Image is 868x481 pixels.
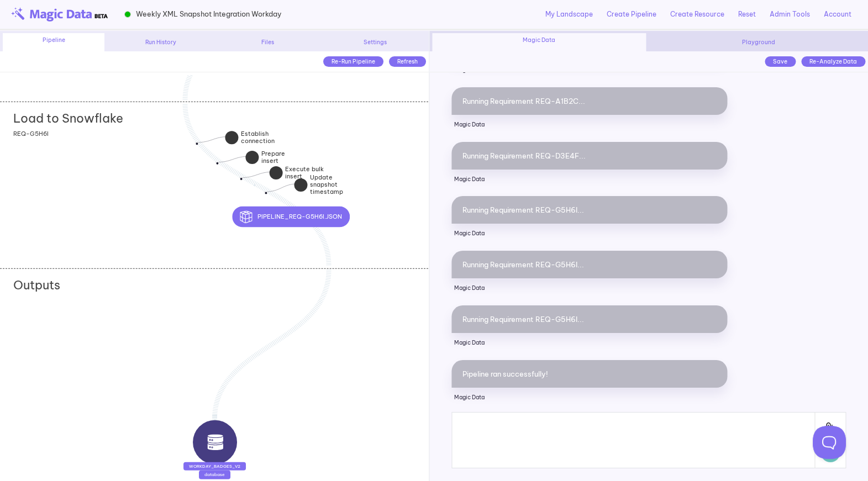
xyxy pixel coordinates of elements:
div: Pipeline [3,33,104,51]
div: WORKDAY_BADGES_V2 [183,462,246,471]
a: My Landscape [545,9,593,19]
p: Magic Data [451,388,728,408]
div: Files [217,38,319,46]
p: Magic Data [451,115,728,135]
div: Establish connection [198,142,253,156]
div: Re-Analyze Data [801,56,865,67]
strong: Prepare insert [261,150,285,165]
div: Re-Run Pipeline [323,56,383,67]
button: pipeline_REQ-G5H6I.json [233,206,350,227]
div: Playground [651,38,865,46]
div: Running Requirement REQ-G5H6I... [451,251,728,278]
div: pipeline_REQ-G5H6I.json [291,206,408,227]
div: Execute bulk insert [242,177,297,192]
div: Running Requirement REQ-G5H6I... [451,305,728,333]
div: Prepare insert [218,162,273,176]
h2: Load to Snowflake [13,111,123,125]
a: Account [824,9,851,19]
img: beta-logo.png [11,7,108,22]
div: Magic Data [432,33,646,51]
div: Settings [324,38,426,46]
p: Magic Data [451,278,728,298]
div: Running Requirement REQ-A1B2C... [451,87,728,115]
span: REQ-G5H6I [13,129,49,137]
div: Running Requirement REQ-G5H6I... [451,196,728,224]
a: Create Pipeline [607,9,656,19]
div: Update snapshot timestamp [267,191,322,213]
a: Admin Tools [770,9,810,19]
p: Magic Data [451,224,728,244]
a: Create Resource [670,9,724,19]
div: Pipeline ran successfully! [451,360,728,388]
img: Attach File [820,418,840,443]
div: Running Requirement REQ-D3E4F... [451,142,728,170]
iframe: Toggle Customer Support [813,426,846,459]
p: Magic Data [451,333,728,353]
img: output icon [207,434,223,451]
strong: Update snapshot timestamp [310,173,343,195]
div: Save [765,56,796,67]
a: Reset [738,9,756,19]
div: database [199,471,230,479]
p: Magic Data [451,170,728,189]
div: Refresh [389,56,426,67]
strong: Execute bulk insert [285,165,324,180]
div: Run History [110,38,212,46]
h2: Outputs [13,278,60,292]
strong: Establish connection [241,130,275,145]
span: Weekly XML Snapshot Integration Workday [136,9,281,19]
